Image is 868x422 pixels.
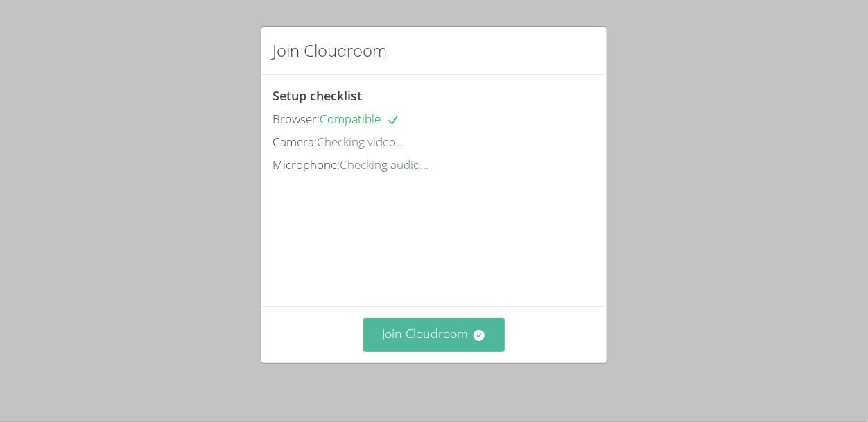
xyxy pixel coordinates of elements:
span: Camera: [272,134,317,150]
span: Checking video... [317,134,404,150]
span: Microphone: [272,157,340,173]
h2: Join Cloudroom [272,38,387,63]
span: Checking audio... [340,157,428,173]
span: Compatible [320,111,400,127]
span: Setup checklist [272,87,362,104]
button: Join Cloudroom [363,318,505,352]
span: Browser: [272,111,320,127]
